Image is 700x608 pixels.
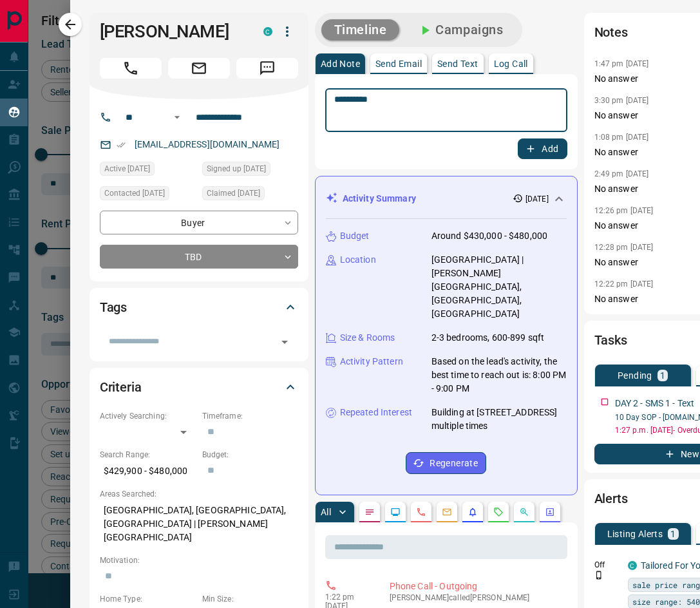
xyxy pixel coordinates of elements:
[406,452,486,474] button: Regenerate
[364,507,375,517] svg: Notes
[100,292,298,323] div: Tags
[607,529,663,538] p: Listing Alerts
[100,449,196,461] p: Search Range:
[207,187,260,200] span: Claimed [DATE]
[104,162,150,175] span: Active [DATE]
[169,109,185,125] button: Open
[340,355,403,368] p: Activity Pattern
[594,133,649,142] p: 1:08 pm [DATE]
[594,206,654,215] p: 12:26 pm [DATE]
[594,243,654,252] p: 12:28 pm [DATE]
[615,397,695,410] p: DAY 2 - SMS 1 - Text
[594,96,649,105] p: 3:30 pm [DATE]
[594,280,654,289] p: 12:22 pm [DATE]
[340,331,395,345] p: Size & Rooms
[468,507,478,517] svg: Listing Alerts
[321,508,331,517] p: All
[236,58,298,79] span: Message
[202,410,298,422] p: Timeframe:
[431,406,567,433] p: Building at [STREET_ADDRESS] multiple times
[202,449,298,461] p: Budget:
[207,162,266,175] span: Signed up [DATE]
[100,245,298,269] div: TBD
[594,559,620,571] p: Off
[494,59,528,68] p: Log Call
[117,140,126,149] svg: Email Verified
[100,162,196,180] div: Sun Sep 28 2025
[519,507,529,517] svg: Opportunities
[100,488,298,500] p: Areas Searched:
[660,371,665,380] p: 1
[104,187,165,200] span: Contacted [DATE]
[135,139,280,149] a: [EMAIL_ADDRESS][DOMAIN_NAME]
[100,500,298,548] p: [GEOGRAPHIC_DATA], [GEOGRAPHIC_DATA], [GEOGRAPHIC_DATA] | [PERSON_NAME][GEOGRAPHIC_DATA]
[326,187,567,211] div: Activity Summary[DATE]
[340,229,370,243] p: Budget
[670,529,676,538] p: 1
[100,297,127,318] h2: Tags
[390,580,562,593] p: Phone Call - Outgoing
[340,406,412,419] p: Repeated Interest
[100,211,298,234] div: Buyer
[202,186,298,204] div: Sun Sep 28 2025
[100,593,196,605] p: Home Type:
[168,58,230,79] span: Email
[340,253,376,267] p: Location
[100,410,196,422] p: Actively Searching:
[321,19,400,41] button: Timeline
[100,461,196,482] p: $429,900 - $480,000
[100,186,196,204] div: Thu Oct 09 2025
[325,593,370,602] p: 1:22 pm
[594,488,628,509] h2: Alerts
[594,169,649,178] p: 2:49 pm [DATE]
[518,138,567,159] button: Add
[404,19,516,41] button: Campaigns
[594,330,627,350] h2: Tasks
[431,253,567,321] p: [GEOGRAPHIC_DATA] | [PERSON_NAME][GEOGRAPHIC_DATA], [GEOGRAPHIC_DATA], [GEOGRAPHIC_DATA]
[628,561,637,570] div: condos.ca
[375,59,422,68] p: Send Email
[343,192,416,205] p: Activity Summary
[618,371,652,380] p: Pending
[202,593,298,605] p: Min Size:
[100,372,298,403] div: Criteria
[431,355,567,395] p: Based on the lead's activity, the best time to reach out is: 8:00 PM - 9:00 PM
[525,193,549,205] p: [DATE]
[100,21,244,42] h1: [PERSON_NAME]
[276,333,294,351] button: Open
[442,507,452,517] svg: Emails
[100,555,298,566] p: Motivation:
[594,571,603,580] svg: Push Notification Only
[594,59,649,68] p: 1:47 pm [DATE]
[263,27,272,36] div: condos.ca
[493,507,504,517] svg: Requests
[431,229,547,243] p: Around $430,000 - $480,000
[100,58,162,79] span: Call
[416,507,426,517] svg: Calls
[437,59,478,68] p: Send Text
[431,331,544,345] p: 2-3 bedrooms, 600-899 sqft
[321,59,360,68] p: Add Note
[100,377,142,397] h2: Criteria
[594,22,628,43] h2: Notes
[545,507,555,517] svg: Agent Actions
[202,162,298,180] div: Sun Sep 28 2025
[390,593,562,602] p: [PERSON_NAME] called [PERSON_NAME]
[390,507,401,517] svg: Lead Browsing Activity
